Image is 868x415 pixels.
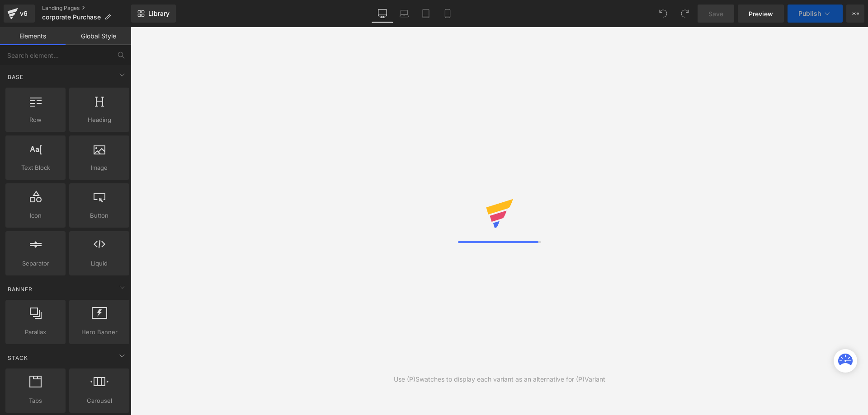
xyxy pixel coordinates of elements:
span: Parallax [8,327,63,337]
button: Undo [654,5,672,23]
a: Global Style [66,27,131,45]
span: Row [8,115,63,125]
div: Use (P)Swatches to display each variant as an alternative for (P)Variant [394,374,605,384]
span: Separator [8,259,63,268]
div: v6 [18,8,29,19]
span: Button [72,211,127,220]
a: Tablet [415,5,437,23]
span: Liquid [72,259,127,268]
span: Banner [7,285,33,294]
span: Preview [749,9,773,19]
span: Image [72,163,127,173]
span: Publish [798,10,821,17]
a: Laptop [393,5,415,23]
span: Tabs [8,396,63,406]
span: Hero Banner [72,327,127,337]
span: Stack [7,354,29,362]
a: Mobile [437,5,458,23]
button: More [846,5,864,23]
span: Heading [72,115,127,125]
span: Library [148,9,170,18]
a: Preview [738,5,784,23]
span: corporate Purchase [42,14,101,21]
span: Base [7,73,24,81]
button: Redo [676,5,694,23]
span: Text Block [8,163,63,173]
a: Landing Pages [42,5,131,12]
span: Save [708,9,723,19]
button: Publish [788,5,843,23]
a: v6 [4,5,35,23]
a: New Library [131,5,176,23]
a: Desktop [372,5,393,23]
span: Icon [8,211,63,220]
span: Carousel [72,396,127,406]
